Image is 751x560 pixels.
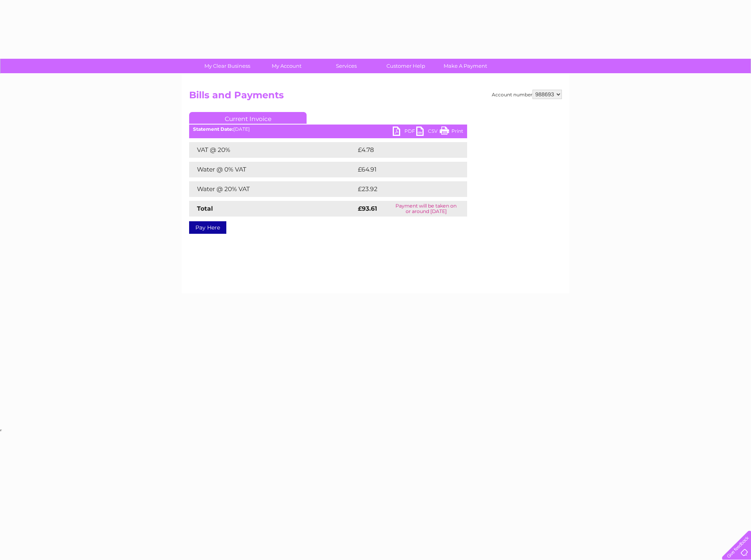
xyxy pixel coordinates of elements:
[197,205,213,212] strong: Total
[433,59,498,73] a: Make A Payment
[356,181,451,197] td: £23.92
[385,201,467,217] td: Payment will be taken on or around [DATE]
[195,59,260,73] a: My Clear Business
[189,142,356,158] td: VAT @ 20%
[416,126,440,138] a: CSV
[189,90,562,105] h2: Bills and Payments
[189,112,307,124] a: Current Invoice
[189,162,356,177] td: Water @ 0% VAT
[189,126,467,132] div: [DATE]
[440,126,463,138] a: Print
[189,181,356,197] td: Water @ 20% VAT
[255,59,319,73] a: My Account
[193,126,233,132] b: Statement Date:
[314,59,379,73] a: Services
[393,126,416,138] a: PDF
[356,162,451,177] td: £64.91
[492,90,562,99] div: Account number
[358,205,377,212] strong: £93.61
[374,59,438,73] a: Customer Help
[189,221,226,234] a: Pay Here
[356,142,449,158] td: £4.78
